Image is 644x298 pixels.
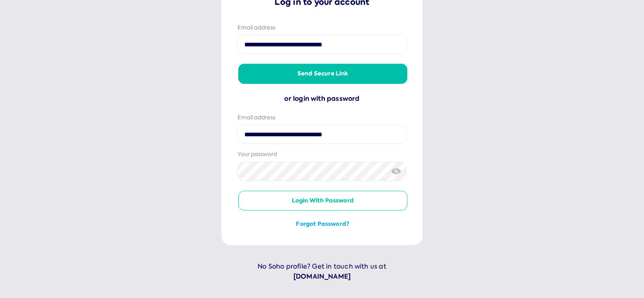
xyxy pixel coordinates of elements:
[221,261,423,282] p: No Soho profile? Get in touch with us at
[237,94,407,104] div: or login with password
[237,150,407,158] div: Your password
[238,220,407,228] button: Forgot password?
[221,271,423,282] a: [DOMAIN_NAME]
[238,191,407,211] button: Login with password
[237,24,407,32] div: Email address
[238,64,407,84] button: Send secure link
[391,167,401,175] img: eye-crossed.svg
[237,114,407,122] div: Email address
